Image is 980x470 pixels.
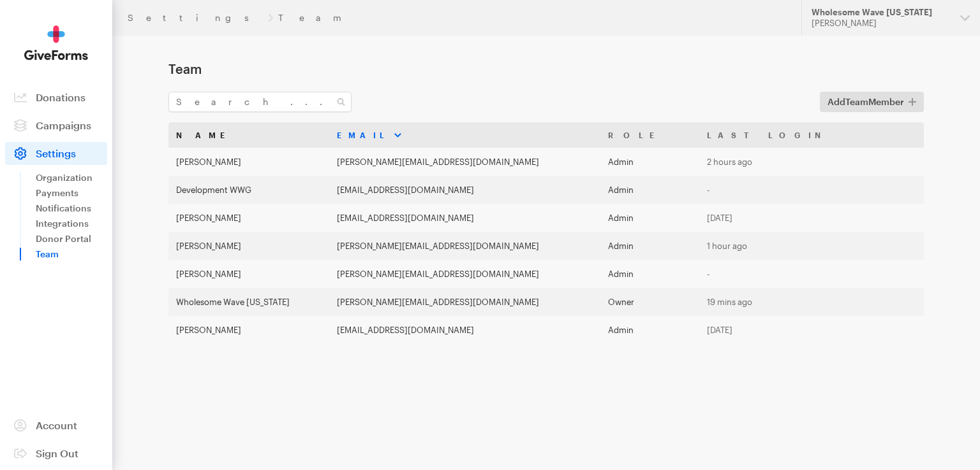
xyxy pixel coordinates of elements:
[36,185,107,201] a: Payments
[168,260,329,288] td: [PERSON_NAME]
[168,316,329,344] td: [PERSON_NAME]
[600,122,699,148] th: Role: activate to sort column ascending
[699,316,890,344] td: [DATE]
[600,260,699,288] td: Admin
[699,260,890,288] td: -
[168,122,329,148] th: Name: activate to sort column ascending
[329,260,600,288] td: [PERSON_NAME][EMAIL_ADDRESS][DOMAIN_NAME]
[828,94,904,110] span: Add Member
[24,25,88,61] img: GiveForms
[5,142,107,165] a: Settings
[600,176,699,204] td: Admin
[699,204,890,232] td: [DATE]
[36,170,107,185] a: Organization
[36,216,107,231] a: Integrations
[812,18,950,29] div: [PERSON_NAME]
[812,7,950,18] div: Wholesome Wave [US_STATE]
[36,119,91,131] span: Campaigns
[600,232,699,260] td: Admin
[600,148,699,176] td: Admin
[168,61,924,76] h1: Team
[168,176,329,204] td: Development WWG
[600,288,699,316] td: Owner
[36,246,107,262] a: Team
[845,96,868,107] span: Team
[329,232,600,260] td: [PERSON_NAME][EMAIL_ADDRESS][DOMAIN_NAME]
[329,148,600,176] td: [PERSON_NAME][EMAIL_ADDRESS][DOMAIN_NAME]
[699,176,890,204] td: -
[36,91,85,103] span: Donations
[329,288,600,316] td: [PERSON_NAME][EMAIL_ADDRESS][DOMAIN_NAME]
[699,232,890,260] td: 1 hour ago
[168,92,352,112] input: Search...
[329,204,600,232] td: [EMAIL_ADDRESS][DOMAIN_NAME]
[329,176,600,204] td: [EMAIL_ADDRESS][DOMAIN_NAME]
[329,122,600,148] th: Email: activate to sort column descending
[168,288,329,316] td: Wholesome Wave [US_STATE]
[36,231,107,246] a: Donor Portal
[36,147,76,159] span: Settings
[168,204,329,232] td: [PERSON_NAME]
[168,148,329,176] td: [PERSON_NAME]
[5,86,107,109] a: Donations
[168,232,329,260] td: [PERSON_NAME]
[128,13,263,23] a: Settings
[329,316,600,344] td: [EMAIL_ADDRESS][DOMAIN_NAME]
[699,288,890,316] td: 19 mins ago
[699,122,890,148] th: Last Login: activate to sort column ascending
[5,114,107,137] a: Campaigns
[600,316,699,344] td: Admin
[36,201,107,216] a: Notifications
[820,92,924,112] button: AddTeamMember
[600,204,699,232] td: Admin
[699,148,890,176] td: 2 hours ago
